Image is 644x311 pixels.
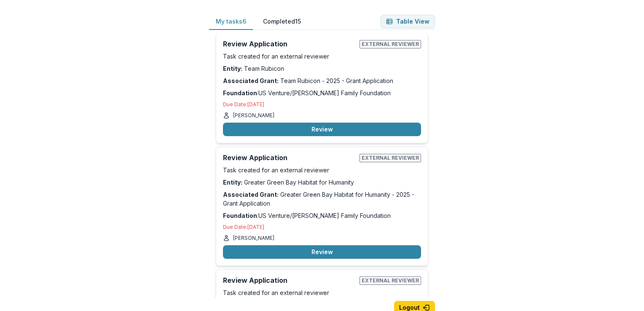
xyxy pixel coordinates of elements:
[223,179,242,186] strong: Entity:
[233,112,274,119] p: [PERSON_NAME]
[223,245,421,259] button: Review
[360,154,421,162] span: External reviewer
[256,13,308,30] button: Completed 15
[223,223,421,231] p: Due Date: [DATE]
[223,64,421,73] p: Team Rubicon
[223,166,421,174] p: Task created for an external reviewer
[223,288,421,297] p: Task created for an external reviewer
[223,40,356,48] h2: Review Application
[360,40,421,48] span: External reviewer
[223,276,356,284] h2: Review Application
[223,190,421,208] p: Greater Green Bay Habitat for Humanity - 2025 - Grant Application
[223,77,279,84] strong: Associated Grant:
[223,123,421,136] button: Review
[223,52,421,61] p: Task created for an external reviewer
[223,212,257,219] strong: Foundation
[223,89,257,97] strong: Foundation
[233,234,274,242] p: [PERSON_NAME]
[223,65,242,72] strong: Entity:
[223,88,421,97] p: : US Venture/[PERSON_NAME] Family Foundation
[223,154,356,162] h2: Review Application
[223,101,421,108] p: Due Date: [DATE]
[209,13,253,30] button: My tasks 6
[381,15,435,28] button: Table View
[223,76,421,85] p: Team Rubicon - 2025 - Grant Application
[223,211,421,220] p: : US Venture/[PERSON_NAME] Family Foundation
[223,191,279,198] strong: Associated Grant:
[360,276,421,285] span: External reviewer
[223,178,421,187] p: Greater Green Bay Habitat for Humanity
